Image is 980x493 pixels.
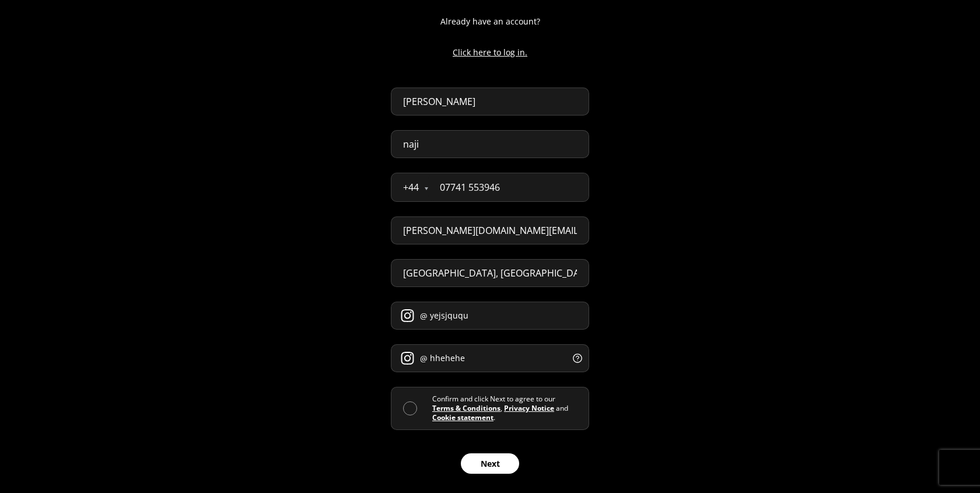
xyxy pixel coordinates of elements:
[420,310,428,322] span: @
[461,453,519,474] button: Next
[504,403,554,413] a: Privacy Notice
[428,173,589,201] input: Phone
[420,352,428,365] span: @
[432,412,494,422] a: Cookie statement
[379,15,601,27] p: Already have an account?
[432,394,577,422] div: Confirm and click Next to agree to our , and .
[379,46,601,58] a: Click here to log in.
[432,403,501,413] a: Terms & Conditions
